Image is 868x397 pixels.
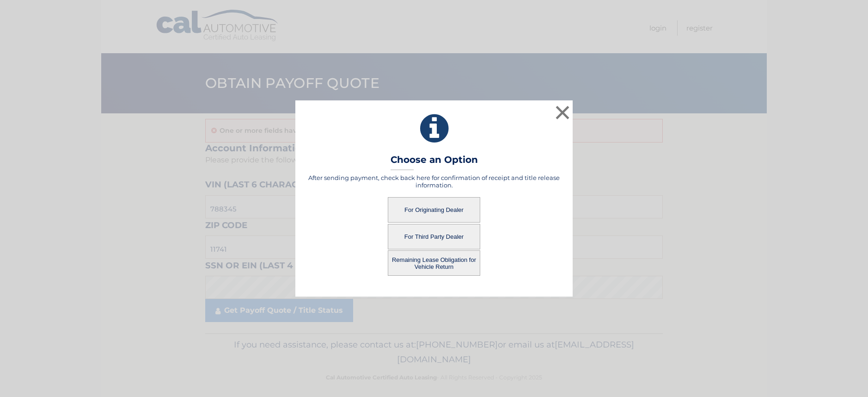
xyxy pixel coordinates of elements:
[388,224,480,249] button: For Third Party Dealer
[388,250,480,276] button: Remaining Lease Obligation for Vehicle Return
[307,174,561,189] h5: After sending payment, check back here for confirmation of receipt and title release information.
[391,154,478,170] h3: Choose an Option
[553,103,572,122] button: ×
[388,197,480,223] button: For Originating Dealer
